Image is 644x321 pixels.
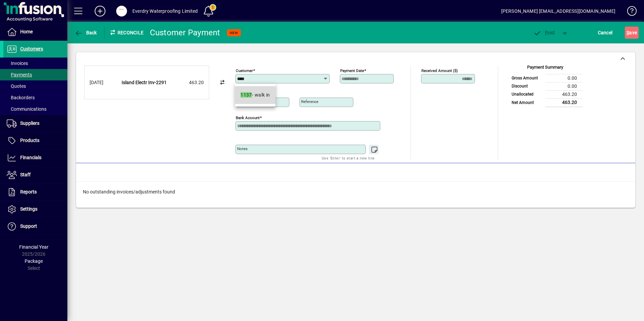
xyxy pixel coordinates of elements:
a: Communications [3,103,67,115]
span: Financials [20,155,41,160]
a: Settings [3,201,67,218]
td: Net Amount [508,98,545,107]
span: ave [626,27,637,38]
div: Everdry Waterproofing Limited [132,6,198,16]
td: 463.20 [545,98,582,107]
span: Package [25,258,43,264]
app-page-header-button: Back [67,27,104,39]
div: Payment Summary [508,64,582,74]
td: Unallocated [508,90,545,98]
a: Reports [3,184,67,201]
span: Financial Year [19,244,49,250]
span: Customers [20,46,43,51]
span: ost [533,30,555,35]
td: 0.00 [545,82,582,90]
a: Payments [3,69,67,80]
span: S [626,30,629,35]
button: Cancel [596,27,614,39]
span: Cancel [598,27,613,38]
span: NEW [230,31,238,35]
a: Support [3,218,67,235]
span: Home [20,29,33,34]
app-page-summary-card: Payment Summary [508,66,582,107]
span: Payments [7,72,32,77]
mat-label: Received Amount ($) [421,68,458,73]
a: Backorders [3,92,67,103]
a: Home [3,24,67,40]
mat-hint: Use 'Enter' to start a new line [322,154,375,162]
span: Staff [20,172,31,177]
a: Financials [3,149,67,166]
span: Back [74,30,97,35]
div: Reconcile [104,27,145,38]
button: Post [530,27,558,39]
td: 463.20 [545,90,582,98]
mat-label: Reference [301,99,318,104]
td: Discount [508,82,545,90]
span: Support [20,223,37,229]
span: P [545,30,548,35]
a: Knowledge Base [622,1,636,23]
div: [PERSON_NAME] [EMAIL_ADDRESS][DOMAIN_NAME] [501,6,615,16]
a: Staff [3,167,67,183]
mat-label: Notes [237,146,248,151]
em: 1137 [240,92,252,98]
span: Communications [7,106,46,112]
div: No outstanding invoices/adjustments found [76,182,635,202]
button: Profile [111,5,132,17]
div: - walk in [240,92,270,99]
span: Reports [20,189,37,194]
a: Suppliers [3,115,67,132]
mat-label: Customer [236,68,253,73]
span: Invoices [7,61,28,66]
button: Back [73,27,99,39]
button: Save [625,27,639,39]
mat-label: Payment Date [340,68,364,73]
span: Settings [20,206,37,212]
span: Backorders [7,95,35,100]
a: Invoices [3,58,67,69]
strong: Island Electr Inv-2291 [122,80,167,85]
span: Quotes [7,83,26,89]
div: 463.20 [170,79,204,86]
mat-option: 1137 - walk in [235,86,276,104]
mat-label: Bank Account [236,115,260,120]
button: Add [89,5,111,17]
span: Suppliers [20,120,39,126]
a: Quotes [3,80,67,92]
td: 0.00 [545,74,582,82]
td: Gross Amount [508,74,545,82]
div: [DATE] [90,79,117,86]
div: Customer Payment [150,27,220,38]
span: Products [20,138,39,143]
a: Products [3,132,67,149]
